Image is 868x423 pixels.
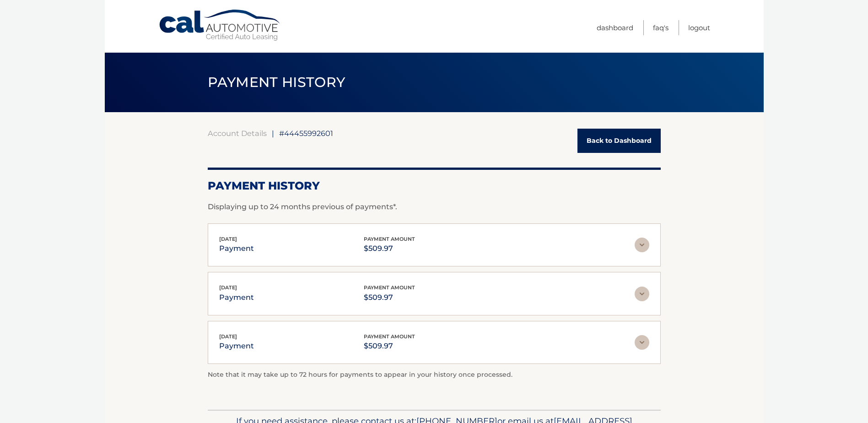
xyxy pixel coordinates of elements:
a: Cal Automotive [158,9,282,42]
span: [DATE] [219,236,237,242]
span: #44455992601 [279,129,333,138]
a: Logout [688,20,710,35]
span: [DATE] [219,333,237,340]
p: $509.97 [364,340,415,352]
a: Account Details [208,129,267,138]
img: accordion-rest.svg [635,238,649,252]
span: [DATE] [219,284,237,291]
span: payment amount [364,236,415,242]
a: Dashboard [597,20,633,35]
p: Note that it may take up to 72 hours for payments to appear in your history once processed. [208,369,661,380]
p: payment [219,291,254,304]
span: PAYMENT HISTORY [208,74,345,91]
span: payment amount [364,284,415,291]
h2: Payment History [208,179,661,193]
p: $509.97 [364,242,415,255]
span: payment amount [364,333,415,340]
a: FAQ's [653,20,669,35]
p: $509.97 [364,291,415,304]
p: payment [219,340,254,352]
img: accordion-rest.svg [635,335,649,350]
p: payment [219,242,254,255]
a: Back to Dashboard [577,129,661,153]
img: accordion-rest.svg [635,287,649,301]
p: Displaying up to 24 months previous of payments*. [208,201,661,212]
span: | [272,129,274,138]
